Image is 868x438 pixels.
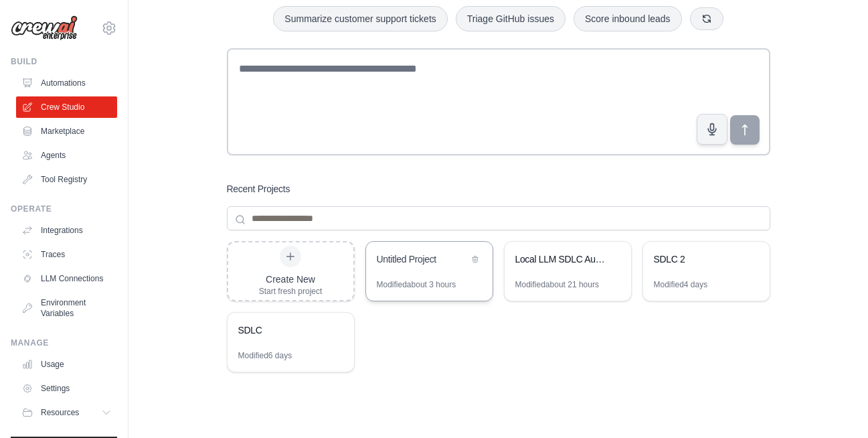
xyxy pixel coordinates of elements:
[16,402,117,423] button: Resources
[11,56,117,67] div: Build
[468,252,482,266] button: Delete project
[654,279,708,290] div: Modified 4 days
[41,407,79,418] span: Resources
[377,279,456,290] div: Modified about 3 hours
[16,145,117,166] a: Agents
[16,72,117,94] a: Automations
[11,204,117,214] div: Operate
[16,244,117,265] a: Traces
[238,323,330,337] div: SDLC
[16,292,117,324] a: Environment Variables
[273,6,447,31] button: Summarize customer support tickets
[16,354,117,375] a: Usage
[515,279,599,290] div: Modified about 21 hours
[16,268,117,289] a: LLM Connections
[697,114,727,145] button: Click to speak your automation idea
[259,286,323,297] div: Start fresh project
[16,378,117,399] a: Settings
[16,121,117,142] a: Marketplace
[16,169,117,190] a: Tool Registry
[654,252,746,266] div: SDLC 2
[11,338,117,348] div: Manage
[515,252,607,266] div: Local LLM SDLC Automation
[238,350,292,361] div: Modified 6 days
[574,6,682,31] button: Score inbound leads
[16,96,117,118] a: Crew Studio
[456,6,566,31] button: Triage GitHub issues
[16,220,117,241] a: Integrations
[801,374,868,438] iframe: Chat Widget
[377,252,468,266] div: Untitled Project
[11,15,78,41] img: Logo
[227,182,290,196] h3: Recent Projects
[259,273,323,286] div: Create New
[690,7,723,30] button: Get new suggestions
